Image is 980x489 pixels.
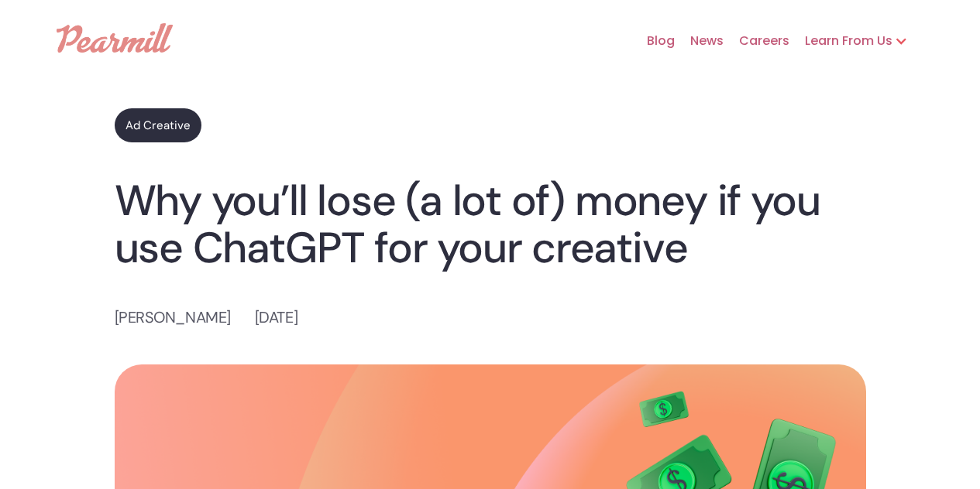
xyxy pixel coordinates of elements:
a: Careers [724,16,789,66]
a: News [675,16,724,66]
a: Ad Creative [115,108,201,142]
p: [DATE] [255,306,297,330]
div: Learn From Us [789,32,892,50]
p: [PERSON_NAME] [115,306,231,330]
div: Learn From Us [789,16,923,66]
h1: Why you’ll lose (a lot of) money if you use ChatGPT for your creative [115,177,866,271]
a: Blog [631,16,675,66]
